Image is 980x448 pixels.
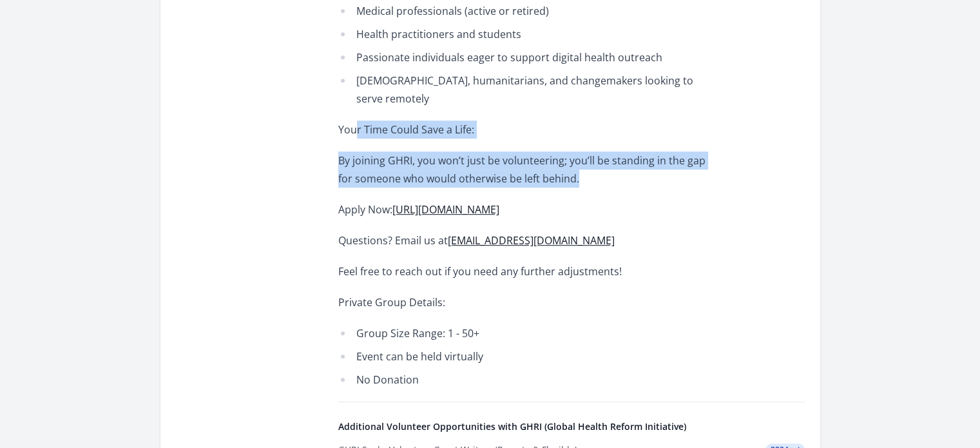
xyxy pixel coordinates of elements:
li: Event can be held virtually [338,347,715,365]
li: [DEMOGRAPHIC_DATA], humanitarians, and changemakers looking to serve remotely [338,72,715,108]
li: No Donation [338,371,715,389]
p: Private Group Details: [338,293,715,311]
p: Questions? Email us at [338,231,715,249]
p: Your Time Could Save a Life: [338,121,715,139]
a: [URL][DOMAIN_NAME] [392,202,499,217]
p: By joining GHRI, you won’t just be volunteering; you’ll be standing in the gap for someone who wo... [338,151,715,188]
p: Apply Now: [338,200,715,219]
li: Health practitioners and students [338,25,715,43]
a: [EMAIL_ADDRESS][DOMAIN_NAME] [448,233,615,248]
li: Medical professionals (active or retired) [338,2,715,20]
li: Group Size Range: 1 - 50+ [338,324,715,342]
h4: Additional Volunteer Opportunities with GHRI (Global Health Reform Initiative) [338,420,805,433]
p: Feel free to reach out if you need any further adjustments! [338,262,715,280]
li: Passionate individuals eager to support digital health outreach [338,48,715,66]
